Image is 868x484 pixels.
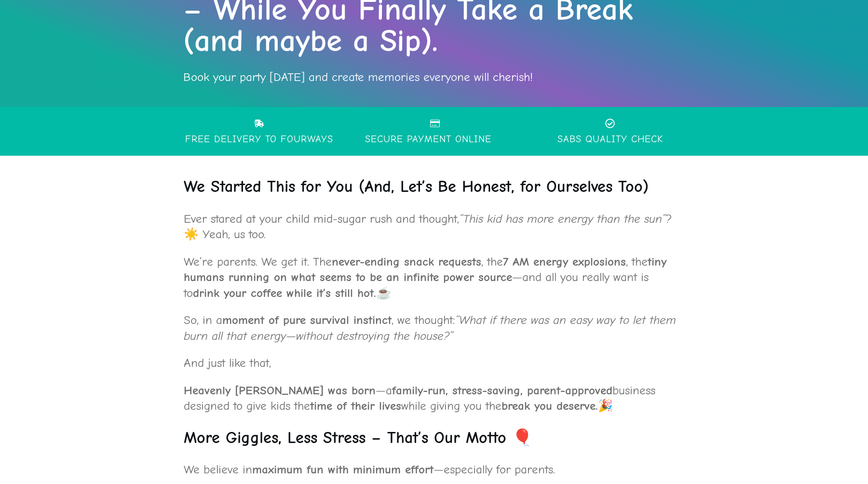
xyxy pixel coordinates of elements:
[184,212,672,242] span: Ever stared at your child mid-sugar rush and thought, ? ☀️ Yeah, us too.
[502,399,598,413] strong: break you deserve.
[37,57,86,63] div: Domain Overview
[184,177,649,196] strong: We Started This for You (And, Let’s Be Honest, for Ourselves Too)
[184,356,271,370] span: And just like that,
[222,313,392,327] strong: moment of pure survival instinct
[96,56,104,64] img: tab_keywords_by_traffic_grey.svg
[184,462,555,476] span: We believe in —especially for parents.
[310,399,401,413] strong: time of their lives
[184,313,676,343] span: So, in a , we thought:
[550,134,670,145] p: SABS quality check
[15,15,23,23] img: logo_orange.svg
[459,212,666,226] em: “This kid has more energy than the sun”
[25,25,106,33] div: Domain: [DOMAIN_NAME]
[107,57,163,63] div: Keywords by Traffic
[184,383,376,397] strong: Heavenly [PERSON_NAME] was born
[184,313,676,343] em: “What if there was an easy way to let them burn all that energy—without destroying the house?”
[178,134,340,145] p: Free DELIVERY To Fourways
[184,428,532,447] strong: More Giggles, Less Stress – That’s Our Motto 🎈
[503,255,626,269] strong: 7 AM energy explosions
[365,134,491,145] p: secure payment Online
[27,15,47,23] div: v 4.0.25
[392,383,612,397] strong: family-run, stress-saving, parent-approved
[184,383,655,413] span: —a business designed to give kids the while giving you the 🎉
[193,286,376,300] strong: drink your coffee while it’s still hot.
[252,462,434,476] strong: maximum fun with minimum effort
[26,56,34,64] img: tab_domain_overview_orange.svg
[184,255,666,300] span: We’re parents. We get it. The , the , the —and all you really want is to ☕
[183,67,685,88] p: Book your party [DATE] and create memories everyone will cherish!
[15,25,23,33] img: website_grey.svg
[332,255,481,269] strong: never-ending snack requests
